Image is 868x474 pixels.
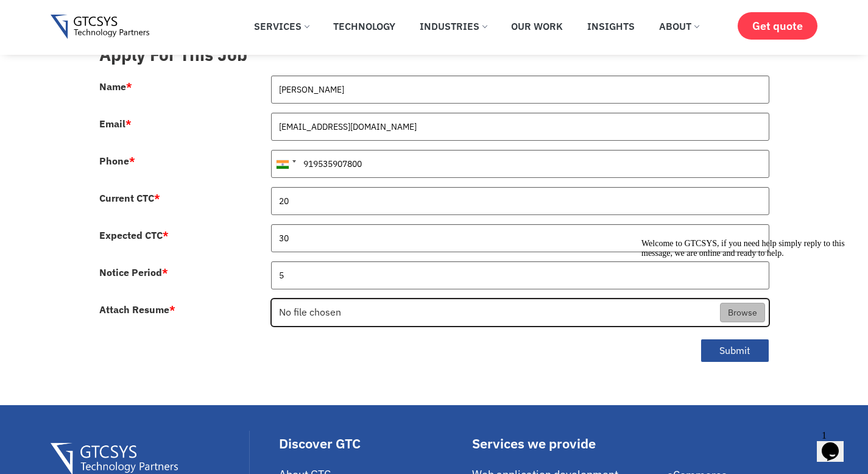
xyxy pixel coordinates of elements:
a: Technology [324,13,404,40]
label: Expected CTC [99,230,169,240]
a: Get quote [738,12,817,40]
a: About [650,13,708,40]
label: Name [99,82,132,91]
iframe: chat widget [637,234,856,419]
div: India (भारत): +91 [272,150,300,177]
label: Notice Period [99,267,168,277]
label: Email [99,119,132,129]
label: Current CTC [99,193,160,203]
div: Discover GTC [279,437,466,450]
span: Get quote [752,19,803,32]
a: Our Work [502,13,572,40]
a: Industries [411,13,496,40]
a: Insights [578,13,644,40]
label: Phone [99,156,135,166]
img: Gtcsys logo [51,15,150,40]
iframe: chat widget [817,425,856,462]
h3: Apply For This Job [99,44,769,65]
input: 081234 56789 [271,150,769,178]
div: Services we provide [472,437,661,450]
a: Services [245,13,318,40]
span: Welcome to GTCSYS, if you need help simply reply to this message, we are online and ready to help. [5,5,208,24]
div: Welcome to GTCSYS, if you need help simply reply to this message, we are online and ready to help. [5,5,224,24]
label: Attach Resume [99,305,175,314]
